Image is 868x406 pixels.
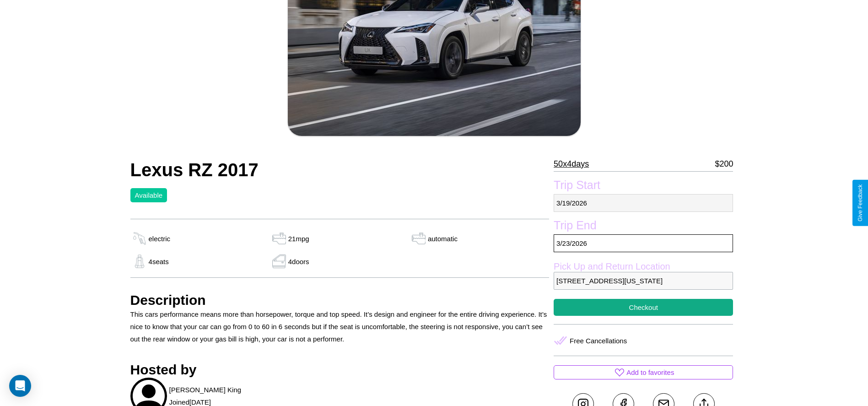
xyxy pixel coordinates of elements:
img: gas [130,254,149,268]
p: This cars performance means more than horsepower, torque and top speed. It’s design and engineer ... [130,308,550,345]
button: Add to favorites [554,365,733,379]
p: [PERSON_NAME] King [169,384,242,396]
label: Trip End [554,219,733,234]
p: 3 / 23 / 2026 [554,234,733,252]
p: 4 seats [149,255,169,268]
p: 3 / 19 / 2026 [554,194,733,212]
p: [STREET_ADDRESS][US_STATE] [554,272,733,290]
h3: Description [130,292,550,308]
p: electric [149,233,171,245]
label: Pick Up and Return Location [554,261,733,272]
div: Open Intercom Messenger [9,375,31,397]
p: 4 doors [288,255,309,268]
p: 50 x 4 days [554,157,589,171]
p: Add to favorites [626,366,674,379]
img: gas [130,232,149,245]
p: Available [135,189,163,201]
p: automatic [428,233,458,245]
img: gas [270,254,288,268]
div: Give Feedback [857,184,863,222]
p: Free Cancellations [570,335,627,347]
img: gas [410,232,428,245]
button: Checkout [554,299,733,316]
p: 21 mpg [288,233,309,245]
p: $ 200 [715,157,733,171]
label: Trip Start [554,179,733,194]
h3: Hosted by [130,362,550,378]
img: gas [270,232,288,245]
h2: Lexus RZ 2017 [130,160,550,180]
